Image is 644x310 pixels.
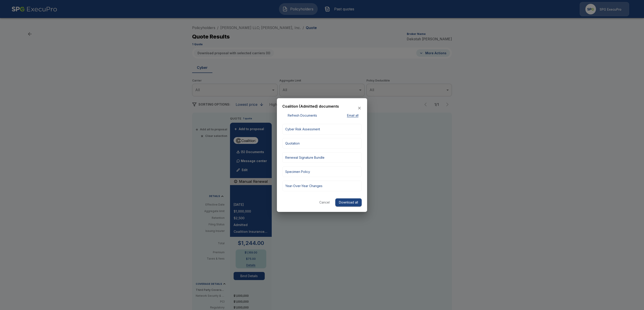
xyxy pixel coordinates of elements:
[282,104,339,109] h6: Coalition (Admitted) documents
[282,152,362,163] button: Renewal Signature Bundle
[285,141,300,146] p: Quotation
[282,138,362,149] button: Quotation
[285,127,320,131] p: Cyber Risk Assessment
[335,198,362,207] button: Download all
[282,113,317,118] button: Refresh Documents
[282,166,362,177] button: Specimen Policy
[282,181,362,191] button: Year-Over-Year Changes
[282,124,362,134] button: Cyber Risk Assessment
[285,169,310,174] p: Specimen Policy
[285,183,322,188] p: Year-Over-Year Changes
[344,113,362,118] button: Email all
[317,198,332,207] button: Cancel
[285,155,324,160] p: Renewal Signature Bundle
